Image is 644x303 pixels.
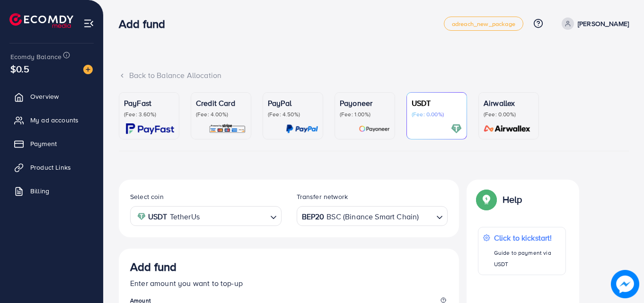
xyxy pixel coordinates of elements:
[611,270,639,298] img: image
[126,123,174,134] img: card
[130,206,282,225] div: Search for option
[170,210,200,224] span: TetherUs
[412,97,462,109] p: USDT
[124,111,174,118] p: (Fee: 3.60%)
[30,115,79,125] span: My ad accounts
[484,97,534,109] p: Airwallex
[558,17,629,30] a: [PERSON_NAME]
[286,123,318,134] img: card
[484,111,534,118] p: (Fee: 0.00%)
[209,123,246,134] img: card
[10,62,30,76] span: $0.5
[268,97,318,109] p: PayPal
[481,123,534,134] img: card
[340,111,390,118] p: (Fee: 1.00%)
[9,13,73,28] img: logo
[196,97,246,109] p: Credit Card
[578,18,629,29] p: [PERSON_NAME]
[148,210,168,224] strong: USDT
[83,65,93,74] img: image
[203,209,266,224] input: Search for option
[30,163,71,172] span: Product Links
[451,123,462,134] img: card
[119,17,173,31] h3: Add fund
[340,97,390,109] p: Payoneer
[478,191,495,208] img: Popup guide
[297,192,348,201] label: Transfer network
[119,70,629,81] div: Back to Balance Allocation
[503,194,522,205] p: Help
[7,134,96,153] a: Payment
[297,206,448,225] div: Search for option
[130,192,164,201] label: Select coin
[7,111,96,130] a: My ad accounts
[302,210,325,224] strong: BEP20
[130,260,176,274] h3: Add fund
[444,17,523,31] a: adreach_new_package
[30,92,59,101] span: Overview
[7,182,96,200] a: Billing
[494,247,561,270] p: Guide to payment via USDT
[83,18,94,29] img: menu
[137,212,146,221] img: coin
[359,123,390,134] img: card
[326,210,419,224] span: BSC (Binance Smart Chain)
[196,111,246,118] p: (Fee: 4.00%)
[7,158,96,177] a: Product Links
[30,186,49,196] span: Billing
[124,97,174,109] p: PayFast
[420,209,432,224] input: Search for option
[30,139,57,148] span: Payment
[10,52,62,61] span: Ecomdy Balance
[412,111,462,118] p: (Fee: 0.00%)
[452,21,515,27] span: adreach_new_package
[130,277,448,289] p: Enter amount you want to top-up
[494,232,561,243] p: Click to kickstart!
[7,87,96,106] a: Overview
[268,111,318,118] p: (Fee: 4.50%)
